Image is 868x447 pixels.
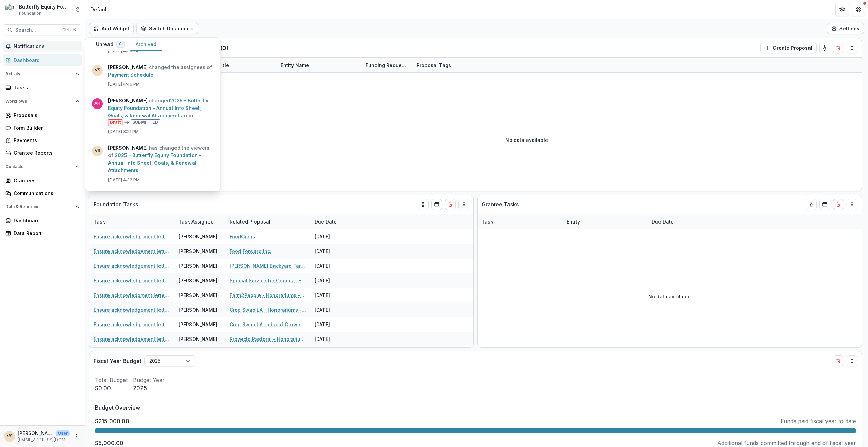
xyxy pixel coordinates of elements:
[852,3,865,16] button: Get Help
[431,199,442,210] button: Calendar
[19,10,41,16] span: Foundation
[311,288,362,302] div: [DATE]
[89,218,109,225] div: Task
[230,262,306,269] a: [PERSON_NAME] Backyard Farm - Grant - [DATE]
[478,214,563,229] div: Task
[119,42,122,46] span: 0
[90,6,108,13] div: Default
[202,44,253,52] p: Vetting ( 0 )
[3,54,82,66] a: Dashboard
[18,430,53,437] p: [PERSON_NAME]
[311,273,362,288] div: [DATE]
[94,277,170,284] a: Ensure acknowledgement letter has been received
[847,199,857,210] button: Drag
[5,99,72,104] span: Workflows
[819,43,830,53] button: toggle-assigned-to-me
[230,277,306,284] a: Special Service for Groups - Honorariums - [DATE]
[648,293,691,300] p: No data available
[806,199,817,210] button: toggle-assigned-to-me
[179,248,217,255] div: [PERSON_NAME]
[7,434,13,438] div: Vannesa Santos
[311,259,362,273] div: [DATE]
[230,335,306,343] a: Proyecto Pastoral - Honorarium - [DATE]
[648,214,699,229] div: Due Date
[14,84,77,91] div: Tasks
[833,43,844,53] button: Delete card
[14,149,77,156] div: Grantee Reports
[835,3,849,16] button: Partners
[311,214,362,229] div: Due Date
[19,3,70,10] div: Butterfly Equity Foundation
[15,27,58,33] span: Search...
[3,135,82,146] a: Payments
[563,218,584,225] div: Entity
[94,233,170,240] a: Ensure acknowledgement letter has been received
[5,164,72,169] span: Contacts
[179,262,217,269] div: [PERSON_NAME]
[277,62,313,69] div: Entity Name
[191,58,277,72] div: Proposal Title
[179,292,217,299] div: [PERSON_NAME]
[847,355,857,366] button: Drag
[95,384,128,392] p: $0.00
[230,292,306,299] a: Farm2People - Honorariums - [DATE]
[482,200,519,209] p: Grantee Tasks
[108,144,214,174] p: has changed the viewers of
[14,177,77,184] div: Grantees
[174,214,226,229] div: Task Assignee
[311,218,341,225] div: Due Date
[14,217,77,224] div: Dashboard
[179,306,217,313] div: [PERSON_NAME]
[108,152,201,173] a: 2025 - Butterfly Equity Foundation - Annual Info Sheet, Goals, & Renewal Attachments
[3,68,82,79] button: Open Activity
[413,58,498,72] div: Proposal Tags
[3,215,82,226] a: Dashboard
[277,58,362,72] div: Entity Name
[94,292,170,299] a: Ensure acknowledgment letter has been received
[362,58,413,72] div: Funding Requested
[108,97,214,126] p: changed from
[311,346,362,361] div: [DATE]
[847,43,857,53] button: Drag
[819,199,830,210] button: Calendar
[311,229,362,244] div: [DATE]
[95,417,129,425] p: $215,000.00
[94,200,138,209] p: Foundation Tasks
[230,306,306,313] a: Crop Swap LA - Honorariums - [DATE]
[458,199,469,210] button: Drag
[14,189,77,197] div: Communications
[136,23,198,34] button: Switch Dashboard
[5,4,16,15] img: Butterfly Equity Foundation
[14,124,77,131] div: Form Builder
[179,321,217,328] div: [PERSON_NAME]
[130,38,162,51] button: Archived
[5,204,72,209] span: Data & Reporting
[89,23,134,34] button: Add Widget
[174,218,218,225] div: Task Assignee
[505,136,548,144] p: No data available
[3,96,82,107] button: Open Workflows
[94,357,141,365] p: Fiscal Year Budget
[94,306,170,313] a: Ensure acknowledgement letter has been received
[94,262,170,269] a: Ensure acknowledgement letter has been received
[478,218,497,225] div: Task
[14,137,77,144] div: Payments
[5,71,72,76] span: Activity
[563,214,648,229] div: Entity
[95,439,123,447] p: $5,000.00
[94,248,170,255] a: Ensure acknowledgement letter has been received
[311,244,362,259] div: [DATE]
[14,112,77,119] div: Proposals
[230,248,271,255] a: Food Forward Inc.
[14,56,77,64] div: Dashboard
[3,201,82,212] button: Open Data & Reporting
[230,321,306,328] a: Crop Swap LA - dba of Growing Communities, Inc - Honorarium - [DATE]
[179,277,217,284] div: [PERSON_NAME]
[89,214,174,229] div: Task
